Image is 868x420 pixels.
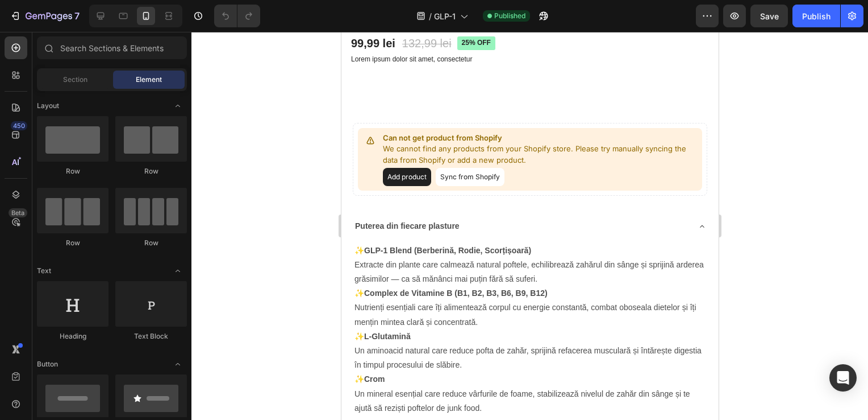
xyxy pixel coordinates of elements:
[829,364,857,392] div: Open Intercom Messenger
[63,75,87,85] span: Section
[494,11,525,21] span: Published
[37,331,108,341] div: Heading
[37,101,59,111] span: Layout
[37,359,58,369] span: Button
[74,9,80,23] p: 7
[11,121,27,130] div: 450
[214,5,260,27] div: Undo/Redo
[169,97,187,115] span: Toggle open
[5,5,85,27] button: 7
[9,208,27,217] div: Beta
[802,10,831,22] div: Publish
[169,355,187,373] span: Toggle open
[37,166,108,176] div: Row
[115,331,187,341] div: Text Block
[37,36,187,59] input: Search Sections & Elements
[115,166,187,176] div: Row
[341,32,719,420] iframe: Design area
[760,11,779,21] span: Save
[115,238,187,248] div: Row
[136,75,162,85] span: Element
[37,238,108,248] div: Row
[434,10,456,22] span: GLP-1
[169,262,187,280] span: Toggle open
[750,5,788,27] button: Save
[792,5,840,27] button: Publish
[37,266,51,276] span: Text
[429,10,432,22] span: /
